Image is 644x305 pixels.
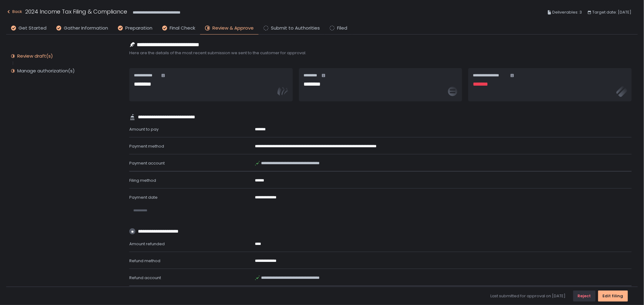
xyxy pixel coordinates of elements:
span: Target date: [DATE] [593,9,632,16]
div: Manage authorization(s) [17,68,75,74]
span: Amount refunded [129,241,165,247]
span: Preparation [125,25,152,32]
div: Edit filing [603,293,623,299]
button: Reject [573,291,596,302]
span: Refund account [129,275,161,281]
span: Gather Information [64,25,108,32]
h1: 2024 Income Tax Filing & Compliance [25,7,127,16]
span: Amount to pay [129,126,159,132]
button: Back [6,7,22,18]
span: Final Check [170,25,195,32]
div: Back [6,8,22,15]
span: Last submitted for approval on [DATE] [490,293,566,299]
div: Review draft(s) [17,53,53,59]
span: Review & Approve [212,25,254,32]
button: Edit filing [598,291,628,302]
span: Payment date [129,194,158,200]
span: Filed [337,25,347,32]
span: Get Started [18,25,46,32]
span: Payment account [129,160,165,166]
span: Submit to Authorities [271,25,320,32]
span: Here are the details of the most recent submission we sent to the customer for approval. [129,50,632,56]
span: Payment method [129,143,164,149]
span: Refund method [129,258,160,264]
div: Reject [578,293,591,299]
span: Deliverables: 3 [553,9,582,16]
span: Filing method [129,177,156,183]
